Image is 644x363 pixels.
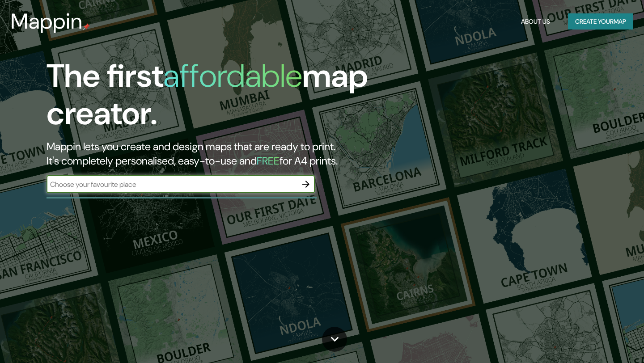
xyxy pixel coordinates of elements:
[47,57,369,139] h1: The first map creator.
[11,9,83,34] h3: Mappin
[163,55,302,97] h1: affordable
[568,13,633,30] button: Create yourmap
[257,154,280,168] h5: FREE
[517,13,554,30] button: About Us
[83,23,90,30] img: mappin-pin
[47,139,369,168] h2: Mappin lets you create and design maps that are ready to print. It's completely personalised, eas...
[47,179,297,190] input: Choose your favourite place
